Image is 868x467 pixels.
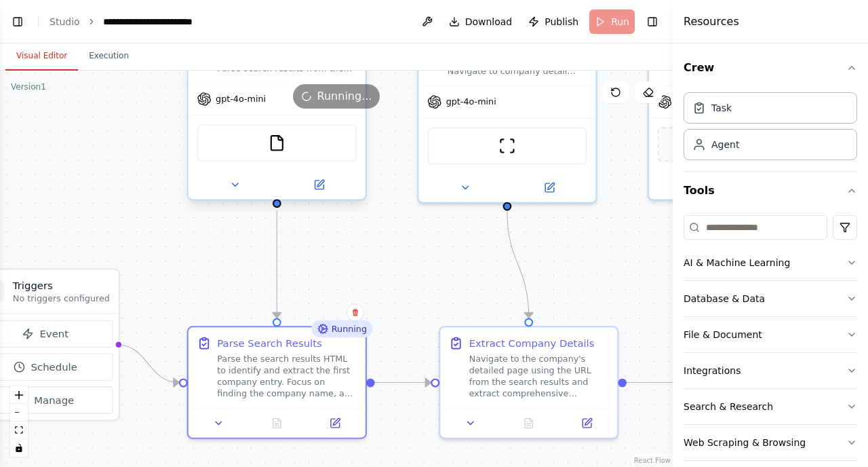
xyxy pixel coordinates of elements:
div: Task [711,101,732,115]
button: Database & Data [684,281,857,316]
span: Event [39,326,68,341]
div: Web Scraping & Browsing [684,436,806,449]
span: Running... [317,88,372,105]
div: Parse the search results HTML to identify and extract the first company entry. Focus on finding t... [217,354,357,400]
button: AI & Machine Learning [684,245,857,280]
button: Open in side panel [562,415,612,432]
div: Extract Company DetailsNavigate to the company's detailed page using the URL from the search resu... [439,326,618,439]
div: Parse search results from the L&I verification system to identify the first company entry and ext... [217,62,357,74]
div: Crew [684,87,857,171]
div: Parse search results from the L&I verification system to identify the first company entry and ext... [187,38,367,204]
button: Tools [684,172,857,210]
button: Crew [684,49,857,87]
g: Edge from 23393113-a16b-493a-8828-ec8da68a294c to bc98e9bb-23ae-465c-8c54-92c6a477df87 [627,375,683,390]
button: Show left sidebar [8,12,27,31]
button: File & Document [684,317,857,352]
button: Visual Editor [5,42,78,71]
button: zoom in [10,386,28,404]
p: No triggers configured [13,293,110,304]
div: RunningParse Search ResultsParse the search results HTML to identify and extract the first compan... [187,326,367,439]
img: ScrapeWebsiteTool [498,137,515,154]
button: Execution [78,42,140,71]
h3: Triggers [13,278,110,293]
a: React Flow attribution [634,457,671,464]
button: toggle interactivity [10,439,28,457]
div: Navigate to company detail pages and extract comprehensive information including business details... [417,38,597,204]
div: Agent [711,138,739,151]
button: Delete node [347,303,364,321]
div: Database & Data [684,292,765,305]
div: React Flow controls [10,386,28,457]
button: Web Scraping & Browsing [684,425,857,460]
div: Search & Research [684,400,773,413]
div: Version 1 [11,81,46,92]
div: Integrations [684,364,741,377]
div: Navigate to company detail pages and extract comprehensive information including business details... [448,65,587,77]
button: Search & Research [684,389,857,424]
g: Edge from ee4e676f-09cd-4b47-b0c1-634bbbca441d to 66ba53a6-af81-489a-8929-03be8f4d9b2d [270,210,284,318]
button: No output available [246,415,307,432]
button: Hide right sidebar [643,12,662,31]
button: Open in side panel [278,176,359,193]
img: FileReadTool [269,134,285,151]
div: Extract Company Details [469,336,595,350]
div: AI & Machine Learning [684,256,790,269]
g: Edge from 66ba53a6-af81-489a-8929-03be8f4d9b2d to 23393113-a16b-493a-8828-ec8da68a294c [375,375,431,390]
g: Edge from triggers to 66ba53a6-af81-489a-8929-03be8f4d9b2d [117,337,179,390]
span: Manage [34,393,74,407]
div: File & Document [684,328,762,341]
div: Parse Search Results [217,336,322,350]
span: Schedule [31,360,77,374]
h4: Resources [684,14,739,30]
span: Publish [545,15,578,29]
g: Edge from e5648a7c-f8c2-4e69-836c-5cc642cca3bd to 23393113-a16b-493a-8828-ec8da68a294c [500,210,536,318]
button: Download [443,10,518,34]
a: Studio [50,16,80,27]
button: Open in side panel [310,415,359,432]
button: No output available [498,415,559,432]
nav: breadcrumb [50,15,229,29]
button: fit view [10,422,28,439]
button: zoom out [10,404,28,422]
span: Download [465,15,513,29]
button: Publish [523,10,584,34]
button: Integrations [684,353,857,388]
button: Open in side panel [509,179,590,196]
div: Running [311,320,372,337]
div: Navigate to the company's detailed page using the URL from the search results and extract compreh... [469,354,609,400]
